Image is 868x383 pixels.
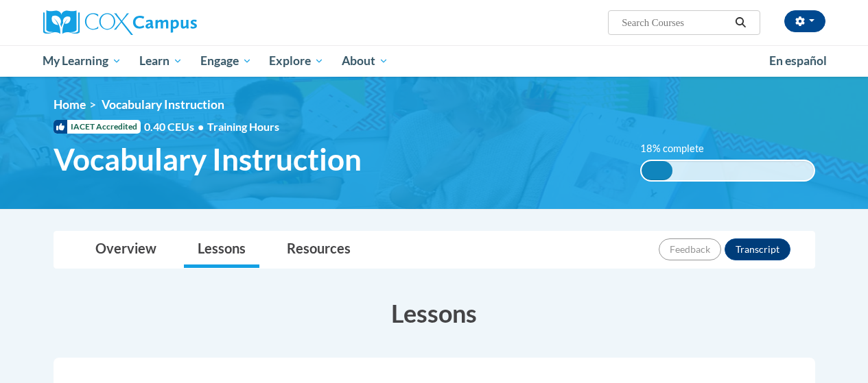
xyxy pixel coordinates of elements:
[191,45,261,77] a: Engage
[139,53,183,69] span: Learn
[43,10,197,35] img: Cox Campus
[730,14,751,31] button: Search
[200,53,252,69] span: Engage
[184,232,259,268] a: Lessons
[207,120,279,133] span: Training Hours
[130,45,191,77] a: Learn
[760,47,836,75] a: En español
[640,141,719,156] label: 18% complete
[33,45,836,77] div: Main menu
[333,45,397,77] a: About
[269,53,324,69] span: Explore
[260,45,333,77] a: Explore
[54,97,86,112] a: Home
[34,45,131,77] a: My Learning
[54,296,815,330] h3: Lessons
[82,232,170,268] a: Overview
[43,10,290,35] a: Cox Campus
[54,141,362,177] span: Vocabulary Instruction
[784,10,825,32] button: Account Settings
[54,120,141,134] span: IACET Accredited
[725,238,790,260] button: Transcript
[659,238,721,260] button: Feedback
[43,53,121,69] span: My Learning
[342,53,388,69] span: About
[102,97,224,112] span: Vocabulary Instruction
[198,120,204,133] span: •
[642,161,672,180] div: 18% complete
[620,14,730,31] input: Search Courses
[144,119,207,134] span: 0.40 CEUs
[769,53,827,68] span: En español
[273,232,364,268] a: Resources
